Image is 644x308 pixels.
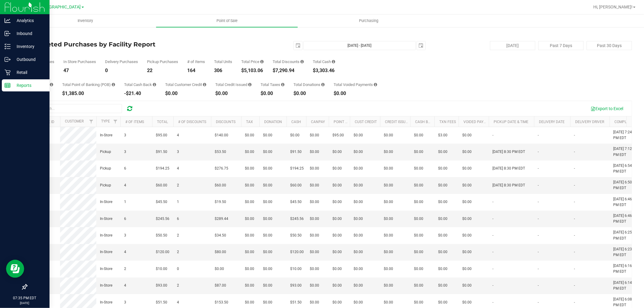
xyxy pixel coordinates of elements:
div: 164 [187,68,205,73]
inline-svg: Reports [5,82,11,88]
span: 3 [124,149,126,155]
span: $0.00 [332,300,342,305]
p: Reports [11,82,47,89]
span: [DATE] 6:16 PM EDT [613,263,636,275]
div: Total Point of Banking (POB) [62,83,115,87]
span: In-Store [100,300,112,305]
span: $0.00 [438,216,447,222]
span: $0.00 [332,199,342,205]
span: - [574,132,575,138]
span: $0.00 [263,283,272,288]
i: Sum of the discount values applied to the all purchases in the date range. [300,60,304,64]
span: $10.00 [156,266,167,272]
span: $0.00 [384,199,393,205]
inline-svg: Outbound [5,56,11,62]
span: In-Store [100,249,112,255]
span: [DATE] 6:23 PM EDT [613,246,636,258]
span: $0.00 [332,233,342,238]
div: Delivery Purchases [105,60,138,64]
span: In-Store [100,216,112,222]
a: Type [101,119,110,123]
span: $0.00 [354,233,363,238]
a: Delivery Driver [575,120,604,124]
span: [DATE] 8:30 PM EDT [492,166,525,171]
span: $0.00 [438,149,447,155]
span: 3 [124,300,126,305]
a: Donation [264,120,282,124]
span: 6 [124,216,126,222]
span: $0.00 [384,233,393,238]
div: Total Donations [293,83,325,87]
a: Credit Issued [385,120,410,124]
span: $50.50 [290,233,302,238]
span: $0.00 [414,300,423,305]
div: Total Cash Back [124,83,156,87]
a: Delivery Date [539,120,565,124]
span: $0.00 [438,199,447,205]
span: [DATE] 6:46 PM EDT [613,196,636,208]
span: - [538,216,539,222]
span: $0.00 [414,249,423,255]
span: $0.00 [438,283,447,288]
a: Customer [65,119,84,123]
span: $10.00 [290,266,302,272]
div: $3,303.46 [313,68,335,73]
span: $0.00 [438,266,447,272]
span: $0.00 [310,300,319,305]
span: $34.50 [215,233,226,238]
span: $0.00 [414,216,423,222]
div: Total Cash [313,60,335,64]
span: [DATE] 6:25 PM EDT [613,230,636,241]
a: CanPay [311,120,325,124]
i: Sum of the total taxes for all purchases in the date range. [281,83,284,87]
span: - [538,149,539,155]
span: 4 [177,132,179,138]
span: In-Store [100,233,112,238]
span: - [574,199,575,205]
span: $80.00 [215,249,226,255]
span: $0.00 [384,149,393,155]
span: $120.00 [290,249,304,255]
div: Total Price [241,60,264,64]
i: Sum of all account credit issued for all refunds from returned purchases in the date range. [248,83,252,87]
span: 2 [177,283,179,288]
span: $0.00 [310,166,319,171]
span: $194.25 [156,166,169,171]
span: - [538,166,539,171]
span: $0.00 [462,283,472,288]
span: $0.00 [310,283,319,288]
span: $0.00 [384,300,393,305]
span: $0.00 [263,300,272,305]
span: 1 [124,199,126,205]
span: $0.00 [354,199,363,205]
span: 0 [177,266,179,272]
span: 4 [124,183,126,188]
div: 306 [214,68,232,73]
a: Txn Fees [439,120,456,124]
span: 6 [177,216,179,222]
span: $0.00 [354,216,363,222]
a: Cash Back [415,120,435,124]
div: Total Credit Issued [215,83,252,87]
span: $0.00 [354,149,363,155]
span: 2 [177,233,179,238]
span: - [538,283,539,288]
span: - [574,216,575,222]
h4: Completed Purchases by Facility Report [27,41,228,48]
span: 2 [177,249,179,255]
i: Sum of all round-up-to-next-dollar total price adjustments for all purchases in the date range. [321,83,325,87]
span: [DATE] 6:08 PM EDT [613,297,636,308]
span: $0.00 [332,266,342,272]
span: [DATE] 8:30 PM EDT [492,149,525,155]
span: $0.00 [462,216,472,222]
div: Total Voided Payments [334,83,377,87]
span: $0.00 [354,183,363,188]
span: $3.00 [438,132,447,138]
span: $0.00 [332,249,342,255]
span: [DATE] 6:14 PM EDT [613,280,636,291]
a: # of Items [125,120,144,124]
span: - [574,149,575,155]
span: - [538,199,539,205]
a: Inventory [14,14,156,27]
span: $0.00 [462,199,472,205]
